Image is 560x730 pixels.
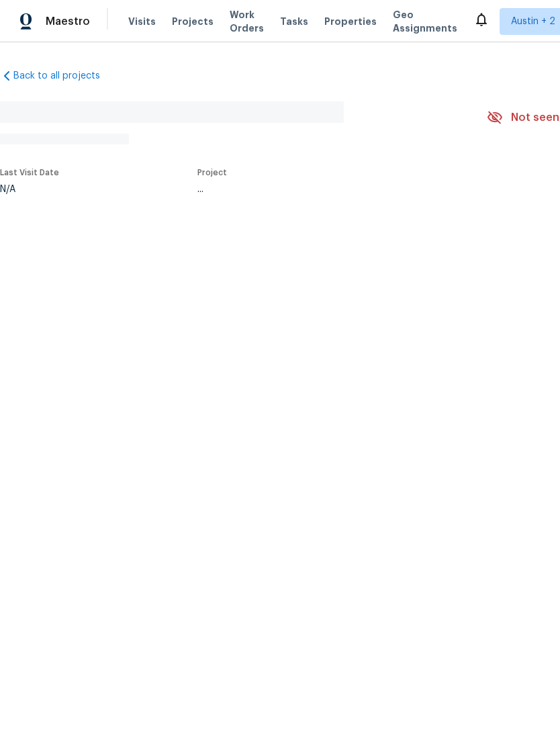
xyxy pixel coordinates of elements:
span: Geo Assignments [393,8,457,35]
span: Project [197,169,227,177]
div: ... [197,185,455,194]
span: Tasks [280,17,308,26]
span: Projects [172,15,214,28]
span: Maestro [46,15,90,28]
span: Properties [324,15,377,28]
span: Visits [128,15,156,28]
span: Work Orders [230,8,264,35]
span: Austin + 2 [511,15,555,28]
